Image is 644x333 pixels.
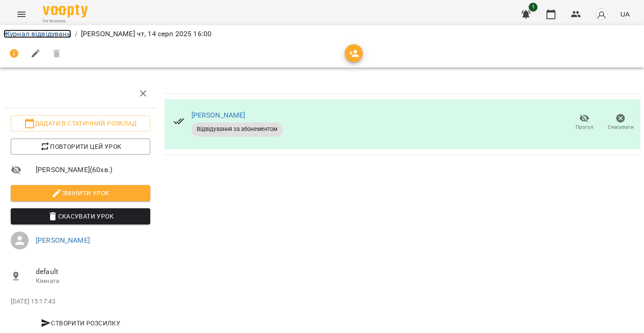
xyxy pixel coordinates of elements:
[75,29,77,39] li: /
[43,18,88,24] span: For Business
[11,315,150,331] button: Створити розсилку
[620,9,630,19] span: UA
[11,208,150,224] button: Скасувати Урок
[18,211,143,222] span: Скасувати Урок
[191,125,283,133] span: Відвідування за абонементом
[11,185,150,201] button: Змінити урок
[81,29,212,39] p: [PERSON_NAME] чт, 14 серп 2025 16:00
[595,8,608,21] img: avatar_s.png
[4,29,640,39] nav: breadcrumb
[18,118,143,129] span: Додати в статичний розклад
[36,164,150,175] span: [PERSON_NAME] ( 60 хв. )
[18,141,143,152] span: Повторити цей урок
[576,123,593,131] span: Прогул
[18,188,143,198] span: Змінити урок
[617,6,633,22] button: UA
[36,236,90,244] a: [PERSON_NAME]
[191,111,246,119] a: [PERSON_NAME]
[11,297,150,306] p: [DATE] 15:17:43
[4,30,71,38] a: Журнал відвідувань
[11,4,32,25] button: Menu
[11,115,150,131] button: Додати в статичний розклад
[36,266,150,277] span: default
[36,277,150,286] p: Кімната
[11,139,150,155] button: Повторити цей урок
[602,110,639,135] button: Скасувати
[529,3,538,12] span: 1
[608,123,634,131] span: Скасувати
[14,318,147,329] span: Створити розсилку
[43,4,88,17] img: Voopty Logo
[566,110,602,135] button: Прогул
